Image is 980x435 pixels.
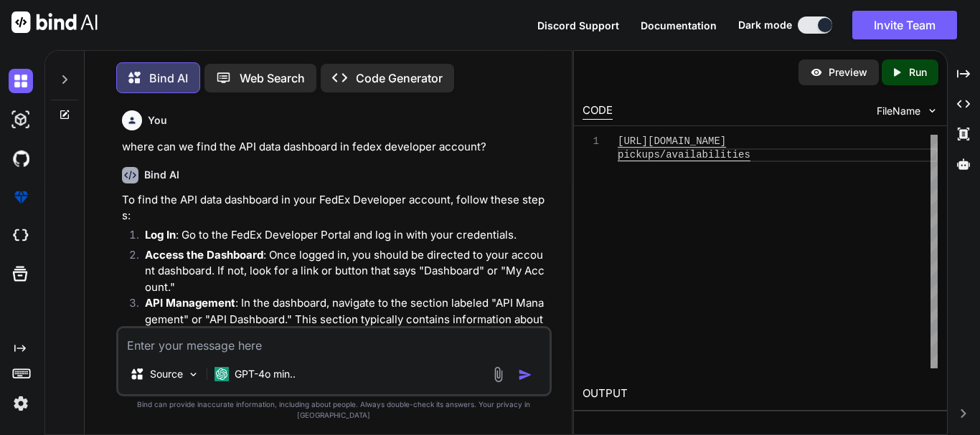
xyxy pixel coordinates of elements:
[9,107,33,132] img: darkAi-studio
[240,70,305,87] p: Web Search
[122,192,549,224] p: To find the API data dashboard in your FedEx Developer account, follow these steps:
[490,366,507,383] img: attachment
[144,168,179,182] h6: Bind AI
[149,70,188,87] p: Bind AI
[9,185,33,209] img: premium
[618,135,726,147] span: [URL][DOMAIN_NAME]
[9,391,33,416] img: settings
[150,367,183,381] p: Source
[148,113,167,128] h6: You
[909,65,927,80] p: Run
[574,377,947,411] h2: OUTPUT
[9,224,33,248] img: cloudideIcon
[145,228,176,242] strong: Log In
[145,296,235,310] strong: API Management
[641,19,717,32] span: Documentation
[926,105,938,117] img: chevron down
[618,149,750,161] span: pickups/availabilities
[215,367,229,381] img: GPT-4o mini
[356,70,443,87] p: Code Generator
[145,248,263,262] strong: Access the Dashboard
[537,19,619,32] span: Discord Support
[641,18,717,33] button: Documentation
[583,102,613,120] div: CODE
[122,139,549,156] p: where can we find the API data dashboard in fedex developer account?
[9,69,33,93] img: darkChat
[537,18,619,33] button: Discord Support
[852,11,957,39] button: Invite Team
[738,18,792,32] span: Dark mode
[145,227,549,244] p: : Go to the FedEx Developer Portal and log in with your credentials.
[583,135,599,148] div: 1
[9,146,33,171] img: githubDark
[877,104,920,118] span: FileName
[11,11,98,33] img: Bind AI
[518,368,532,382] img: icon
[187,368,199,381] img: Pick Models
[810,66,823,79] img: preview
[145,247,549,296] p: : Once logged in, you should be directed to your account dashboard. If not, look for a link or bu...
[235,367,296,381] p: GPT-4o min..
[829,65,867,80] p: Preview
[145,295,549,360] p: : In the dashboard, navigate to the section labeled "API Management" or "API Dashboard." This sec...
[116,399,552,421] p: Bind can provide inaccurate information, including about people. Always double-check its answers....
